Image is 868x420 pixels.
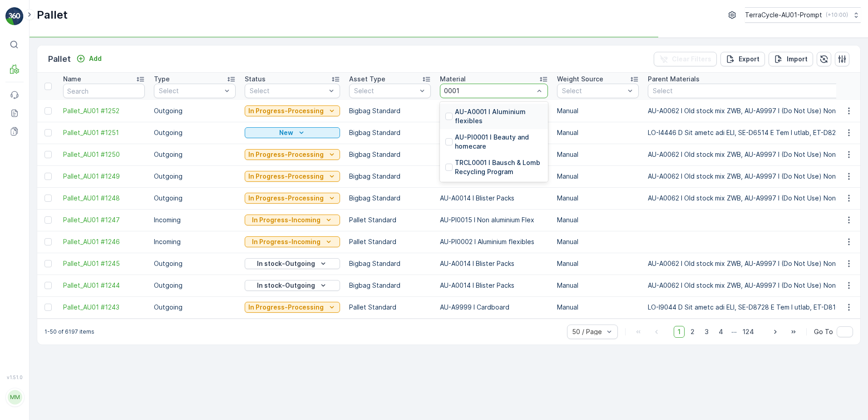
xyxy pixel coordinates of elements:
[440,237,548,246] p: AU-PI0002 I Aluminium flexibles
[30,149,194,157] span: 01993126509999989136LJ8500579401000650302A
[557,172,639,181] p: Manual
[245,236,340,247] button: In Progress-Incoming
[63,75,81,84] p: Name
[257,259,315,268] p: In stock-Outgoing
[63,172,145,181] a: Pallet_AU01 #1249
[248,172,324,181] p: In Progress-Processing
[686,326,699,338] span: 2
[349,215,431,225] p: Pallet Standard
[349,128,431,137] p: Bigbag Standard
[745,7,861,23] button: TerraCycle-AU01-Prompt(+10:00)
[814,327,833,336] span: Go To
[562,86,625,95] p: Select
[50,209,74,217] span: 5.68 kg
[349,150,431,159] p: Bigbag Standard
[44,195,52,202] div: Toggle Row Selected
[63,84,145,98] input: Search
[8,179,51,187] span: First Weight :
[8,194,56,202] span: Material Type :
[739,326,758,338] span: 124
[8,164,48,172] span: Arrive Date :
[154,281,236,290] p: Outgoing
[557,303,639,312] p: Manual
[5,7,24,25] img: logo
[349,194,431,203] p: Bigbag Standard
[8,209,50,217] span: Net Amount :
[245,105,340,116] button: In Progress-Processing
[354,86,417,95] p: Select
[349,75,385,84] p: Asset Type
[51,179,74,187] span: 5.68 kg
[63,259,145,268] span: Pallet_AU01 #1245
[154,259,236,268] p: Outgoing
[731,326,737,338] p: ...
[89,54,102,63] p: Add
[63,128,145,137] a: Pallet_AU01 #1251
[440,259,548,268] p: AU-A0014 I Blister Packs
[245,258,340,269] button: In stock-Outgoing
[557,194,639,203] p: Manual
[557,215,639,225] p: Manual
[557,259,639,268] p: Manual
[63,281,145,290] a: Pallet_AU01 #1244
[245,149,340,160] button: In Progress-Processing
[245,215,340,225] button: In Progress-Incoming
[349,237,431,246] p: Pallet Standard
[63,215,145,225] a: Pallet_AU01 #1247
[154,194,236,203] p: Outgoing
[73,53,105,64] button: Add
[440,303,548,312] p: AU-A9999 I Cardboard
[154,75,170,84] p: Type
[745,10,822,20] p: TerraCycle-AU01-Prompt
[715,326,727,338] span: 4
[63,150,145,159] a: Pallet_AU01 #1250
[37,8,68,22] p: Pallet
[245,171,340,182] button: In Progress-Processing
[349,259,431,268] p: Bigbag Standard
[248,303,324,312] p: In Progress-Processing
[63,106,145,115] span: Pallet_AU01 #1252
[5,382,24,413] button: MM
[248,194,324,203] p: In Progress-Processing
[648,75,700,84] p: Parent Materials
[8,224,51,232] span: Last Weight :
[44,328,94,335] p: 1-50 of 6197 items
[48,164,69,172] span: [DATE]
[349,172,431,181] p: Bigbag Standard
[787,55,808,64] p: Import
[63,194,145,203] a: Pallet_AU01 #1248
[8,390,22,405] div: MM
[440,75,466,84] p: Material
[154,128,236,137] p: Outgoing
[252,215,321,225] p: In Progress-Incoming
[700,326,713,338] span: 3
[44,129,52,136] div: Toggle Row Selected
[154,106,236,115] p: Outgoing
[440,215,548,225] p: AU-PI0015 I Non aluminium Flex
[248,150,324,159] p: In Progress-Processing
[44,304,52,311] div: Toggle Row Selected
[245,75,266,84] p: Status
[154,237,236,246] p: Incoming
[440,281,548,290] p: AU-A0014 I Blister Packs
[159,86,222,95] p: Select
[154,150,236,159] p: Outgoing
[674,326,685,338] span: 1
[349,106,431,115] p: Bigbag Standard
[455,107,542,125] p: AU-A0001 I Aluminium flexibles
[440,194,548,203] p: AU-A0014 I Blister Packs
[557,150,639,159] p: Manual
[720,52,765,66] button: Export
[8,149,30,157] span: Name :
[557,281,639,290] p: Manual
[455,158,542,176] p: TRCL0001 I Bausch & Lomb Recycling Program
[672,55,711,64] p: Clear Filters
[56,194,137,202] span: AU-PI0008 I Blister Packs
[154,215,236,225] p: Incoming
[349,303,431,312] p: Pallet Standard
[245,127,340,138] button: New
